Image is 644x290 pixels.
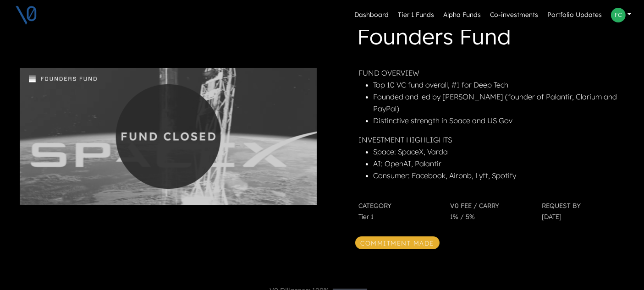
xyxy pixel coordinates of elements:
[359,202,392,210] span: Category
[451,213,475,221] span: 1% / 5%
[355,236,440,249] span: Commitment Made
[394,6,438,24] a: Tier 1 Funds
[374,158,623,170] li: AI: OpenAI, Palantir
[440,6,484,24] a: Alpha Funds
[374,91,623,115] li: Founded and led by [PERSON_NAME] (founder of Palantir, Clarium and PayPal)
[358,20,623,56] h1: Founders Fund
[486,6,542,24] a: Co-investments
[374,170,623,181] li: Consumer: Facebook, Airbnb, Lyft, Spotify
[29,75,98,82] img: Fund Logo
[359,134,623,146] p: INVESTMENT HIGHLIGHTS
[20,68,317,205] img: space-x-fund-closed.png
[542,213,562,221] span: [DATE]
[374,115,623,126] li: Distinctive strength in Space and US Gov
[611,8,626,22] img: Profile
[15,4,38,27] img: V0 logo
[359,67,623,79] p: FUND OVERVIEW
[359,213,374,221] span: Tier 1
[374,146,623,158] li: Space: SpaceX, Varda
[542,202,581,210] span: Request By
[451,202,500,210] span: V0 Fee / Carry
[374,79,623,91] li: Top 10 VC fund overall, #1 for Deep Tech
[351,6,392,24] a: Dashboard
[544,6,605,24] a: Portfolio Updates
